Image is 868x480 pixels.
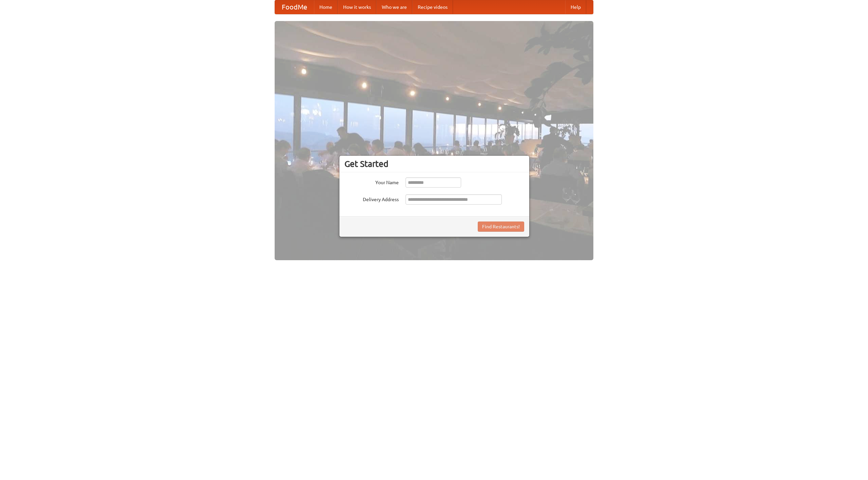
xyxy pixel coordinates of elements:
h3: Get Started [344,159,524,169]
a: Recipe videos [412,0,453,14]
button: Find Restaurants! [478,222,524,232]
label: Your Name [344,177,399,186]
a: FoodMe [275,0,314,14]
a: How it works [338,0,376,14]
a: Help [565,0,586,14]
a: Home [314,0,338,14]
label: Delivery Address [344,194,399,203]
a: Who we are [376,0,412,14]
